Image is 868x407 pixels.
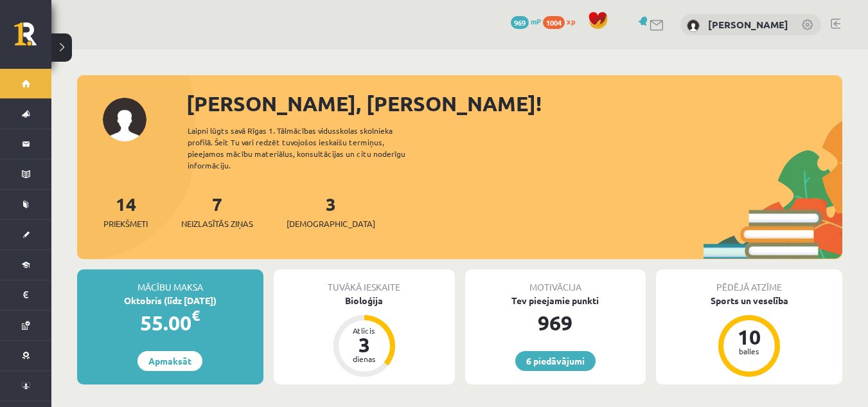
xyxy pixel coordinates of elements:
[511,16,541,26] a: 969 mP
[515,351,596,371] a: 6 piedāvājumi
[287,192,375,230] a: 3[DEMOGRAPHIC_DATA]
[77,307,263,338] div: 55.00
[465,307,646,338] div: 969
[181,217,253,230] span: Neizlasītās ziņas
[103,217,148,230] span: Priekšmeti
[274,294,455,379] a: Bioloģija Atlicis 3 dienas
[656,294,842,379] a: Sports un veselība 10 balles
[191,306,200,325] span: €
[345,327,384,334] div: Atlicis
[656,294,842,307] div: Sports un veselība
[345,334,384,355] div: 3
[465,294,646,307] div: Tev pieejamie punkti
[730,327,768,347] div: 10
[465,269,646,294] div: Motivācija
[287,217,375,230] span: [DEMOGRAPHIC_DATA]
[567,16,575,26] span: xp
[188,125,428,171] div: Laipni lūgts savā Rīgas 1. Tālmācības vidusskolas skolnieka profilā. Šeit Tu vari redzēt tuvojošo...
[77,294,263,307] div: Oktobris (līdz [DATE])
[181,192,253,230] a: 7Neizlasītās ziņas
[186,88,842,119] div: [PERSON_NAME], [PERSON_NAME]!
[511,16,529,29] span: 969
[687,19,700,32] img: Anastasija Pozņakova
[137,351,202,371] a: Apmaksāt
[345,355,384,363] div: dienas
[274,294,455,307] div: Bioloģija
[103,192,148,230] a: 14Priekšmeti
[77,269,263,294] div: Mācību maksa
[543,16,581,26] a: 1004 xp
[708,18,788,31] a: [PERSON_NAME]
[543,16,565,29] span: 1004
[656,269,842,294] div: Pēdējā atzīme
[730,347,768,355] div: balles
[14,23,51,55] a: Rīgas 1. Tālmācības vidusskola
[531,16,541,26] span: mP
[274,269,455,294] div: Tuvākā ieskaite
